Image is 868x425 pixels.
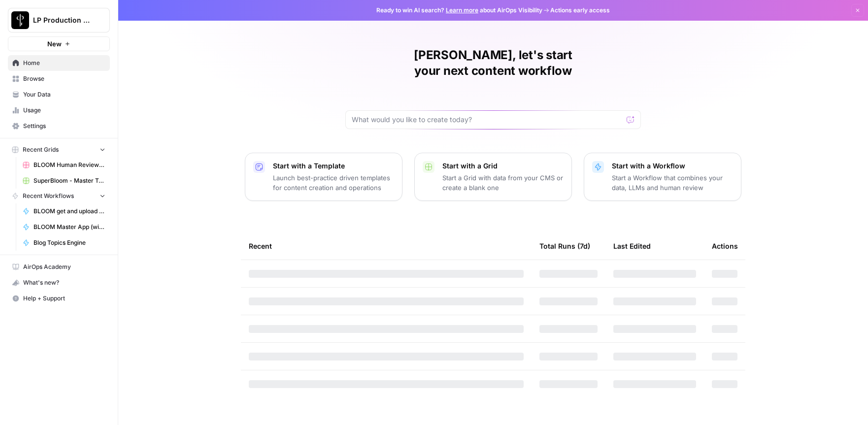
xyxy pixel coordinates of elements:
[345,47,641,79] h1: [PERSON_NAME], let's start your next content workflow
[539,232,590,260] div: Total Runs (7d)
[18,203,110,219] a: BLOOM get and upload media
[23,294,105,303] span: Help + Support
[11,11,29,29] img: LP Production Workloads Logo
[18,173,110,189] a: SuperBloom - Master Topic List
[23,145,59,154] span: Recent Grids
[442,161,564,171] p: Start with a Grid
[414,153,572,201] button: Start with a GridStart a Grid with data from your CMS or create a blank one
[18,219,110,235] a: BLOOM Master App (with human review)
[8,142,110,157] button: Recent Grids
[23,122,105,131] span: Settings
[273,161,394,171] p: Start with a Template
[613,232,651,260] div: Last Edited
[550,6,610,15] span: Actions early access
[8,36,110,51] button: New
[8,118,110,134] a: Settings
[23,106,105,115] span: Usage
[612,173,733,193] p: Start a Workflow that combines your data, LLMs and human review
[23,90,105,99] span: Your Data
[8,71,110,87] a: Browse
[33,223,105,231] span: BLOOM Master App (with human review)
[33,207,105,216] span: BLOOM get and upload media
[8,102,110,118] a: Usage
[33,238,105,247] span: Blog Topics Engine
[23,262,105,271] span: AirOps Academy
[8,189,110,203] button: Recent Workflows
[249,232,524,260] div: Recent
[18,157,110,173] a: BLOOM Human Review (ver2)
[47,39,62,49] span: New
[8,275,109,290] div: What's new?
[376,6,542,15] span: Ready to win AI search? about AirOps Visibility
[8,275,110,291] button: What's new?
[8,259,110,275] a: AirOps Academy
[8,291,110,306] button: Help + Support
[23,192,74,200] span: Recent Workflows
[33,176,105,185] span: SuperBloom - Master Topic List
[23,59,105,67] span: Home
[8,55,110,71] a: Home
[584,153,741,201] button: Start with a WorkflowStart a Workflow that combines your data, LLMs and human review
[273,173,394,193] p: Launch best-practice driven templates for content creation and operations
[18,235,110,251] a: Blog Topics Engine
[245,153,402,201] button: Start with a TemplateLaunch best-practice driven templates for content creation and operations
[712,232,738,260] div: Actions
[23,74,105,83] span: Browse
[446,6,478,14] a: Learn more
[33,161,105,169] span: BLOOM Human Review (ver2)
[8,87,110,102] a: Your Data
[612,161,733,171] p: Start with a Workflow
[8,8,110,33] button: Workspace: LP Production Workloads
[442,173,564,193] p: Start a Grid with data from your CMS or create a blank one
[33,15,93,25] span: LP Production Workloads
[352,115,623,125] input: What would you like to create today?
